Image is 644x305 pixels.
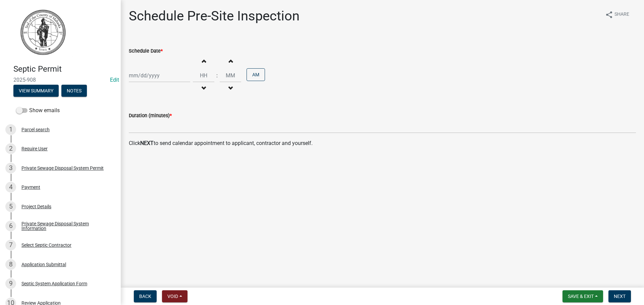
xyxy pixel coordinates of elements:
[5,182,16,193] div: 4
[614,294,626,299] span: Next
[568,294,594,299] span: Save & Exit
[214,72,220,80] div: :
[13,88,59,94] wm-modal-confirm: Summary
[5,278,16,289] div: 9
[61,85,87,97] button: Notes
[129,69,190,82] input: mm/dd/yyyy
[21,127,50,132] div: Parcel search
[21,281,87,286] div: Septic System Application Form
[129,113,172,118] label: Duration (minutes)
[139,294,151,299] span: Back
[21,166,104,170] div: Private Sewage Disposal System Permit
[134,290,157,302] button: Back
[140,140,154,146] strong: NEXT
[13,64,115,74] h4: Septic Permit
[21,204,51,209] div: Project Details
[129,139,636,147] p: Click to send calendar appointment to applicant, contractor and yourself.
[5,163,16,173] div: 3
[21,262,66,267] div: Application Submittal
[5,124,16,135] div: 1
[110,77,119,83] wm-modal-confirm: Edit Application Number
[220,69,241,82] input: Minutes
[5,240,16,250] div: 7
[110,77,119,83] a: Edit
[162,290,187,302] button: Void
[193,69,214,82] input: Hours
[247,68,265,81] button: AM
[608,290,631,302] button: Next
[5,259,16,270] div: 8
[129,8,300,24] h1: Schedule Pre-Site Inspection
[5,221,16,231] div: 6
[614,11,629,19] span: Share
[13,77,107,83] span: 2025-908
[562,290,603,302] button: Save & Exit
[5,143,16,154] div: 2
[13,7,73,57] img: Mahaska County, Iowa
[605,11,613,19] i: share
[61,88,87,94] wm-modal-confirm: Notes
[21,243,71,247] div: Select Septic Contractor
[13,85,59,97] button: View Summary
[167,294,178,299] span: Void
[21,185,40,189] div: Payment
[129,49,163,54] label: Schedule Date
[600,8,635,21] button: shareShare
[21,221,110,231] div: Private Sewage Disposal System Information
[16,106,60,115] label: Show emails
[5,201,16,212] div: 5
[21,146,48,151] div: Require User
